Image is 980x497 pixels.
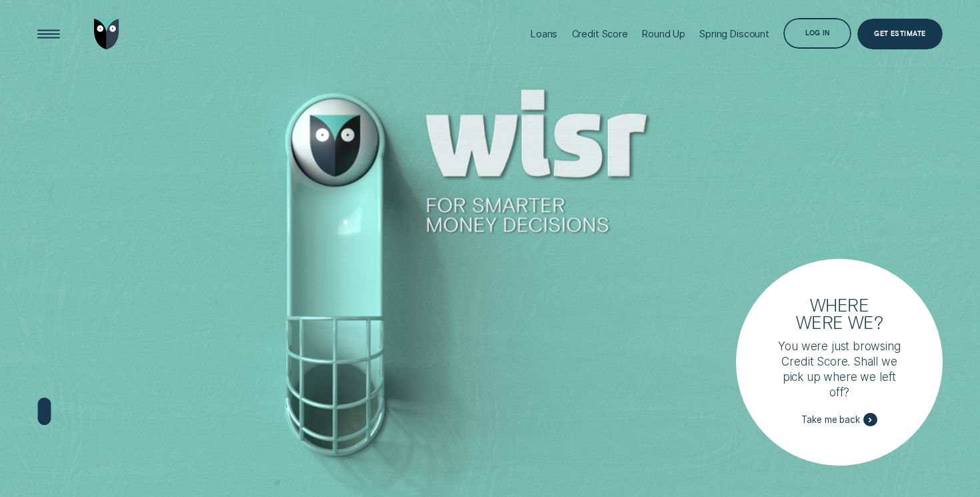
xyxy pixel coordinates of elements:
a: Get Estimate [857,19,943,49]
button: Log in [783,18,851,49]
span: Take me back [801,414,859,426]
h3: Where were we? [789,296,889,330]
div: Spring Discount [699,28,769,39]
p: You were just browsing Credit Score. Shall we pick up where we left off? [771,339,907,400]
button: Open Menu [33,19,64,49]
div: Credit Score [572,28,628,39]
div: Loans [531,28,557,39]
img: Wisr [94,19,119,49]
a: Where were we?You were just browsing Credit Score. Shall we pick up where we left off?Take me back [736,259,943,466]
div: Round Up [642,28,685,39]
